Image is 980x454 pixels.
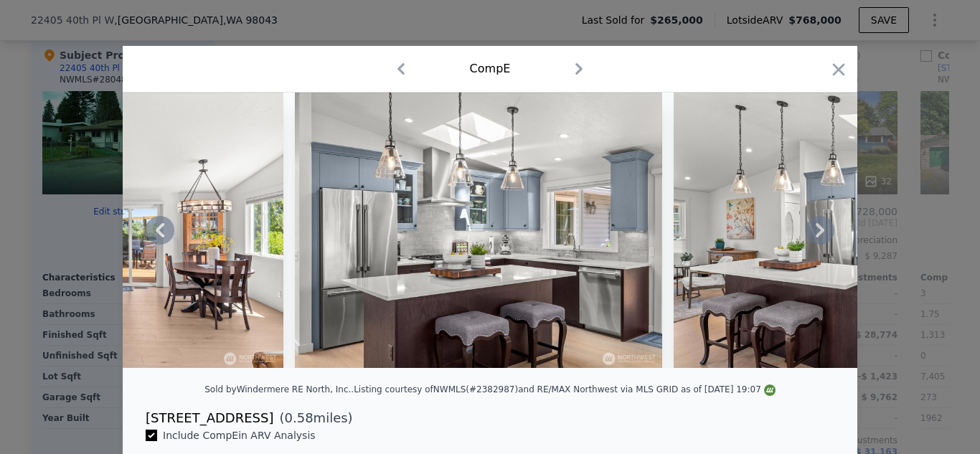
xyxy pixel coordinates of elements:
[273,408,352,428] span: ( miles)
[295,93,662,368] img: Property Img
[764,384,776,396] img: NWMLS Logo
[285,410,314,425] span: 0.58
[354,384,776,394] div: Listing courtesy of NWMLS (#2382987) and RE/MAX Northwest via MLS GRID as of [DATE] 19:07
[157,430,321,441] span: Include Comp E in ARV Analysis
[470,60,511,77] div: Comp E
[204,384,354,394] div: Sold by Windermere RE North, Inc. .
[146,408,273,428] div: [STREET_ADDRESS]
